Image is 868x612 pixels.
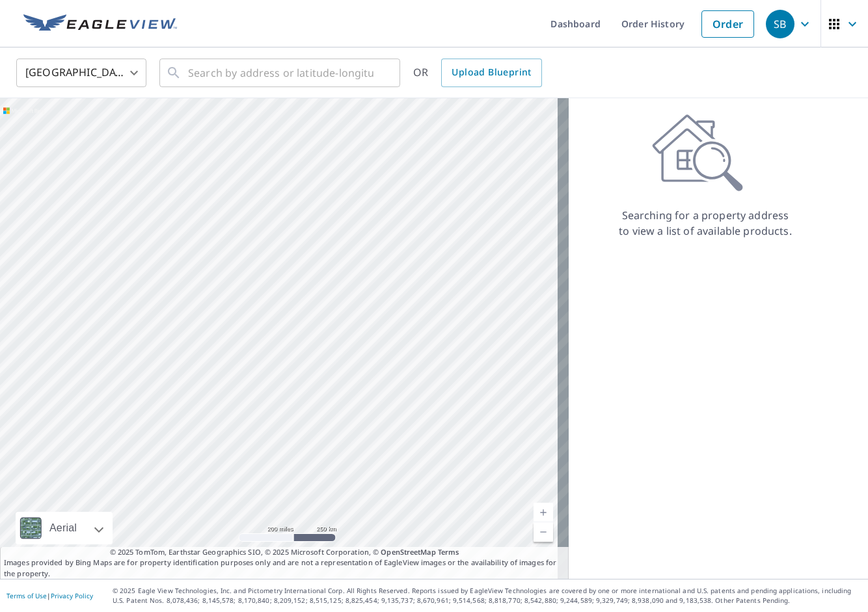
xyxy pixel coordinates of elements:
div: Aerial [46,512,81,544]
p: © 2025 Eagle View Technologies, Inc. and Pictometry International Corp. All Rights Reserved. Repo... [113,586,861,605]
a: Current Level 5, Zoom In [534,503,553,522]
a: Terms of Use [7,591,47,600]
p: | [7,592,93,600]
a: Upload Blueprint [441,59,541,87]
a: Current Level 5, Zoom Out [534,522,553,542]
div: SB [766,10,794,38]
p: Searching for a property address to view a list of available products. [618,207,793,239]
a: Terms [438,547,459,557]
a: OpenStreetMap [381,547,435,557]
input: Search by address or latitude-longitude [188,55,373,91]
span: Upload Blueprint [452,64,531,81]
div: OR [413,59,542,87]
div: Aerial [16,512,113,544]
a: Order [701,10,754,38]
span: © 2025 TomTom, Earthstar Geographics SIO, © 2025 Microsoft Corporation, © [110,547,459,558]
a: Privacy Policy [51,591,93,600]
div: [GEOGRAPHIC_DATA] [16,55,146,91]
img: EV Logo [23,14,177,34]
